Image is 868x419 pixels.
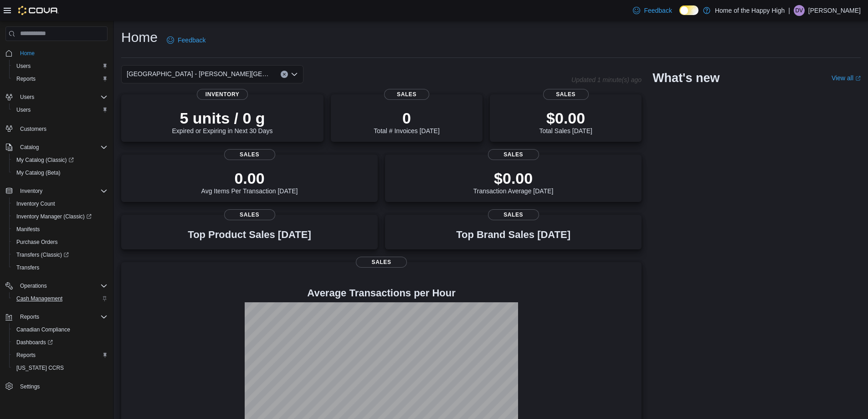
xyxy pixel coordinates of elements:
span: Inventory Manager (Classic) [16,213,92,220]
span: Operations [20,282,47,290]
span: Reports [20,313,39,321]
a: Users [13,61,34,72]
p: 5 units / 0 g [172,109,273,127]
span: Washington CCRS [13,362,108,373]
span: Transfers (Classic) [16,251,69,259]
span: [US_STATE] CCRS [16,364,64,372]
button: Purchase Orders [9,236,111,248]
span: Cash Management [13,293,108,304]
button: Home [2,47,111,60]
span: Feedback [644,6,672,15]
button: Clear input [281,71,288,78]
a: Inventory Manager (Classic) [9,210,111,223]
a: [US_STATE] CCRS [13,362,67,373]
button: Inventory [16,186,46,197]
a: View allExternal link [832,74,861,82]
span: My Catalog (Classic) [16,156,74,164]
p: 0 [374,109,439,127]
span: Users [16,62,31,70]
p: [PERSON_NAME] [808,5,861,16]
button: Operations [16,280,51,291]
button: Cash Management [9,292,111,305]
span: Reports [16,311,108,322]
button: [US_STATE] CCRS [9,362,111,374]
span: Inventory Manager (Classic) [13,211,108,222]
a: Inventory Manager (Classic) [13,211,95,222]
a: Reports [13,350,39,361]
h4: Average Transactions per Hour [128,288,634,299]
span: Users [16,92,108,103]
p: Home of the Happy High [715,5,785,16]
div: Expired or Expiring in Next 30 Days [172,109,273,134]
button: Reports [9,349,111,362]
button: My Catalog (Beta) [9,166,111,179]
span: Feedback [178,36,205,45]
span: Users [20,93,34,101]
img: Cova [18,6,59,15]
a: Manifests [13,224,43,235]
button: Catalog [16,142,42,153]
div: Avg Items Per Transaction [DATE] [201,169,298,195]
span: My Catalog (Classic) [13,155,108,166]
a: Dashboards [9,336,111,349]
a: Transfers [13,262,43,273]
span: Canadian Compliance [13,324,108,335]
span: Reports [16,75,36,83]
span: Users [13,104,108,115]
span: Sales [384,89,430,100]
p: $0.00 [539,109,592,127]
span: Users [16,106,31,114]
a: Home [16,48,38,59]
span: Manifests [16,226,40,233]
button: Reports [2,310,111,323]
a: Inventory Count [13,198,59,209]
span: Transfers (Classic) [13,249,108,260]
button: Manifests [9,223,111,236]
span: Inventory [16,186,108,197]
span: Home [20,50,35,57]
span: Manifests [13,224,108,235]
h1: Home [121,28,158,47]
span: Sales [224,149,275,160]
span: [GEOGRAPHIC_DATA] - [PERSON_NAME][GEOGRAPHIC_DATA] - Fire & Flower [127,68,272,79]
span: Settings [16,381,108,392]
h3: Top Product Sales [DATE] [188,229,311,240]
nav: Complex example [5,43,108,416]
button: Reports [16,311,43,322]
a: Settings [16,381,43,392]
span: Inventory [197,89,248,100]
span: Purchase Orders [16,238,58,246]
span: Sales [488,149,539,160]
span: Reports [16,352,36,359]
span: Customers [20,125,46,133]
button: Canadian Compliance [9,323,111,336]
span: Inventory Count [13,198,108,209]
p: $0.00 [473,169,554,187]
p: 0.00 [201,169,298,187]
span: Customers [16,123,108,134]
a: My Catalog (Beta) [13,167,64,178]
span: Settings [20,383,40,390]
button: Users [2,91,111,103]
button: Transfers [9,261,111,274]
span: Sales [356,257,407,268]
div: Total Sales [DATE] [539,109,592,134]
a: My Catalog (Classic) [13,155,77,166]
button: Catalog [2,141,111,154]
span: Sales [224,209,275,220]
span: Reports [13,350,108,361]
a: Users [13,104,34,115]
a: My Catalog (Classic) [9,154,111,166]
button: Reports [9,72,111,85]
a: Feedback [163,31,209,49]
span: Sales [543,89,589,100]
p: Updated 1 minute(s) ago [571,76,642,83]
a: Cash Management [13,293,66,304]
span: Dashboards [16,339,53,346]
button: Users [16,92,38,103]
div: Deanna Vodden [794,5,805,16]
button: Customers [2,122,111,135]
div: Total # Invoices [DATE] [374,109,439,134]
span: My Catalog (Beta) [16,169,61,176]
